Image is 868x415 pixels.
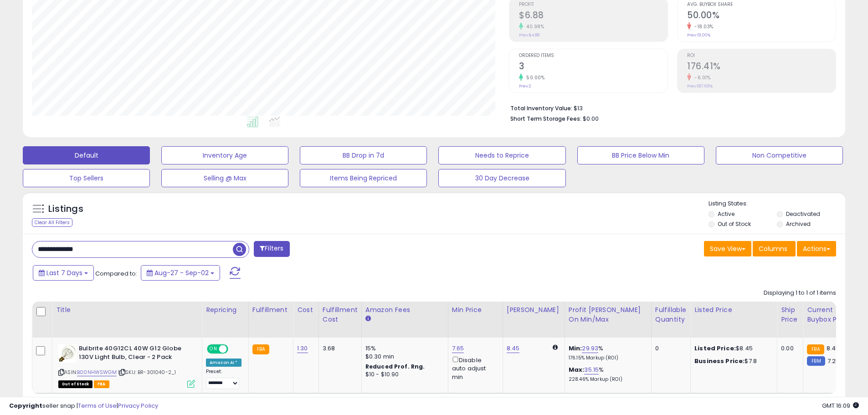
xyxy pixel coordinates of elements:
div: Disable auto adjust min [452,355,496,381]
span: Compared to: [95,269,137,278]
a: 7.65 [452,344,464,353]
p: Listing States: [709,200,845,208]
div: $10 - $10.90 [365,371,441,379]
div: [PERSON_NAME] [507,305,561,315]
div: Title [56,305,198,315]
div: Displaying 1 to 1 of 1 items [764,289,836,297]
strong: Copyright [9,401,42,410]
span: $0.00 [583,114,599,123]
b: Bulbrite 40G12CL 40W G12 Globe 130V Light Bulb, Clear - 2 Pack [79,344,190,364]
b: Reduced Prof. Rng. [365,363,425,370]
h2: 176.41% [687,61,836,73]
b: Listed Price: [694,344,736,353]
label: Deactivated [786,210,820,218]
h2: 50.00% [687,10,836,22]
small: Prev: 61.00% [687,32,710,38]
b: Min: [569,344,582,353]
b: Total Inventory Value: [510,104,572,112]
span: Aug-27 - Sep-02 [154,268,209,277]
h2: 3 [519,61,668,73]
a: 29.93 [582,344,598,353]
div: Min Price [452,305,499,315]
p: 228.46% Markup (ROI) [569,376,644,383]
h2: $6.88 [519,10,668,22]
a: 35.15 [584,365,599,374]
span: Columns [759,244,787,253]
span: Profit [519,2,668,7]
div: ASIN: [58,344,195,387]
small: Prev: 187.69% [687,83,713,89]
span: 2025-09-11 16:09 GMT [822,401,859,410]
button: Non Competitive [716,146,843,164]
small: Prev: 2 [519,83,531,89]
div: $7.8 [694,357,770,365]
small: -18.03% [691,23,714,30]
div: Ship Price [781,305,799,324]
span: All listings that are currently out of stock and unavailable for purchase on Amazon [58,380,92,388]
div: Listed Price [694,305,773,315]
b: Business Price: [694,357,745,365]
button: Save View [704,241,751,256]
div: Amazon AI * [206,359,241,367]
small: Prev: $4.88 [519,32,539,38]
span: | SKU: BR-301040-2_1 [118,369,176,376]
button: Aug-27 - Sep-02 [141,265,220,281]
div: Preset: [206,369,241,389]
a: 8.45 [507,344,520,353]
small: 50.00% [523,74,544,81]
label: Active [718,210,734,218]
div: seller snap | | [9,402,158,410]
button: 30 Day Decrease [438,169,565,187]
span: Last 7 Days [46,268,82,277]
button: BB Drop in 7d [300,146,427,164]
button: Top Sellers [23,169,150,187]
span: 7.25 [827,357,840,365]
div: Profit [PERSON_NAME] on Min/Max [569,305,647,324]
div: Repricing [206,305,245,315]
button: Selling @ Max [161,169,288,187]
div: Fulfillable Quantity [655,305,687,324]
div: $8.45 [694,344,770,353]
div: Amazon Fees [365,305,444,315]
span: Ordered Items [519,53,668,58]
small: Amazon Fees. [365,315,371,323]
button: Inventory Age [161,146,288,164]
small: -6.01% [691,74,710,81]
small: 40.98% [523,23,544,30]
div: Cost [297,305,315,315]
button: Items Being Repriced [300,169,427,187]
div: 3.68 [323,344,354,353]
div: % [569,366,644,383]
button: BB Price Below Min [577,146,704,164]
button: Last 7 Days [33,265,94,281]
img: 31lPolgqrXL._SL40_.jpg [58,344,77,363]
button: Actions [797,241,836,256]
li: $13 [510,102,829,113]
label: Archived [786,220,811,228]
span: OFF [227,345,241,353]
b: Max: [569,365,585,374]
a: B00NHWSWGM [77,369,117,376]
small: FBA [807,344,824,354]
small: FBA [252,344,269,354]
div: Current Buybox Price [807,305,854,324]
span: 8.45 [827,344,840,353]
button: Filters [254,241,289,257]
p: 176.15% Markup (ROI) [569,355,644,361]
div: 0.00 [781,344,796,353]
a: Terms of Use [78,401,117,410]
button: Needs to Reprice [438,146,565,164]
span: ON [208,345,219,353]
th: The percentage added to the cost of goods (COGS) that forms the calculator for Min & Max prices. [565,302,651,338]
h5: Listings [48,203,83,215]
span: ROI [687,53,836,58]
a: 1.30 [297,344,308,353]
div: Fulfillment Cost [323,305,358,324]
span: FBA [94,380,109,388]
small: FBM [807,356,825,366]
label: Out of Stock [718,220,751,228]
div: $0.30 min [365,353,441,361]
b: Short Term Storage Fees: [510,115,581,123]
div: 15% [365,344,441,353]
div: Fulfillment [252,305,289,315]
